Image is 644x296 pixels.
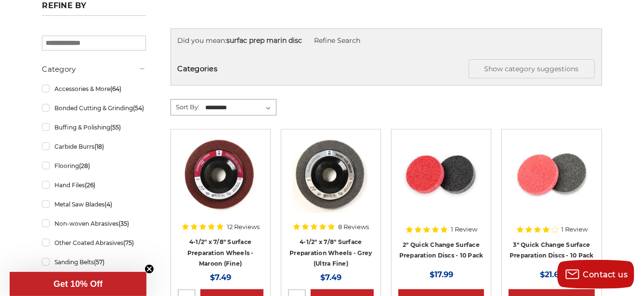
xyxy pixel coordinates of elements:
span: (55) [110,124,121,131]
a: Maroon Surface Prep Disc [178,136,263,222]
a: Non-woven Abrasives [42,215,146,232]
img: 2 inch surface preparation discs [403,136,480,213]
a: 3" Quick Change Surface Preparation Discs - 10 Pack [510,241,594,259]
h5: Category [42,64,146,75]
a: Bonded Cutting & Grinding [42,100,146,116]
span: $17.99 [430,270,453,279]
a: 3 inch surface preparation discs [509,136,594,222]
a: Gray Surface Prep Disc [288,136,374,222]
span: (26) [85,181,95,189]
span: Get 10% Off [53,279,103,289]
span: (57) [94,258,105,266]
a: 4-1/2" x 7/8" Surface Preparation Wheels - Maroon (Fine) [187,238,254,267]
span: (4) [105,201,112,208]
img: Maroon Surface Prep Disc [182,136,259,213]
a: Carbide Burrs [42,138,146,155]
span: (54) [133,104,144,112]
span: 1 Review [451,226,477,232]
a: Flooring [42,157,146,174]
div: Get 10% OffClose teaser [10,272,146,296]
span: (64) [110,85,121,92]
a: Refine Search [315,36,361,45]
img: 3 inch surface preparation discs [513,136,591,213]
a: Sanding Belts [42,254,146,270]
h5: Categories [178,59,595,78]
img: Gray Surface Prep Disc [292,136,369,213]
h5: Refine by [42,1,146,16]
label: Sort By: [171,100,200,114]
span: (35) [118,220,129,227]
span: (18) [94,143,104,150]
button: Show category suggestions [469,59,595,78]
a: Other Coated Abrasives [42,234,146,251]
a: 2 inch surface preparation discs [398,136,484,222]
span: $7.49 [320,273,342,282]
span: Contact us [583,270,628,279]
a: Accessories & More [42,80,146,97]
a: 4-1/2" x 7/8" Surface Preparation Wheels - Grey (Ultra Fine) [289,238,372,267]
a: Hand Files [42,177,146,193]
span: $7.49 [210,273,231,282]
a: 2" Quick Change Surface Preparation Discs - 10 Pack [399,241,484,259]
span: 1 Review [562,226,588,232]
span: 8 Reviews [338,224,369,230]
strong: surfac prep marin disc [227,36,302,45]
button: Contact us [557,260,634,289]
div: Did you mean: [178,36,595,46]
span: $21.62 [540,270,564,279]
span: (28) [79,162,90,169]
button: Close teaser [145,264,154,274]
span: (75) [123,239,134,246]
select: Sort By: [204,101,276,115]
a: Buffing & Polishing [42,119,146,136]
a: Metal Saw Blades [42,196,146,213]
span: 12 Reviews [227,224,260,230]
